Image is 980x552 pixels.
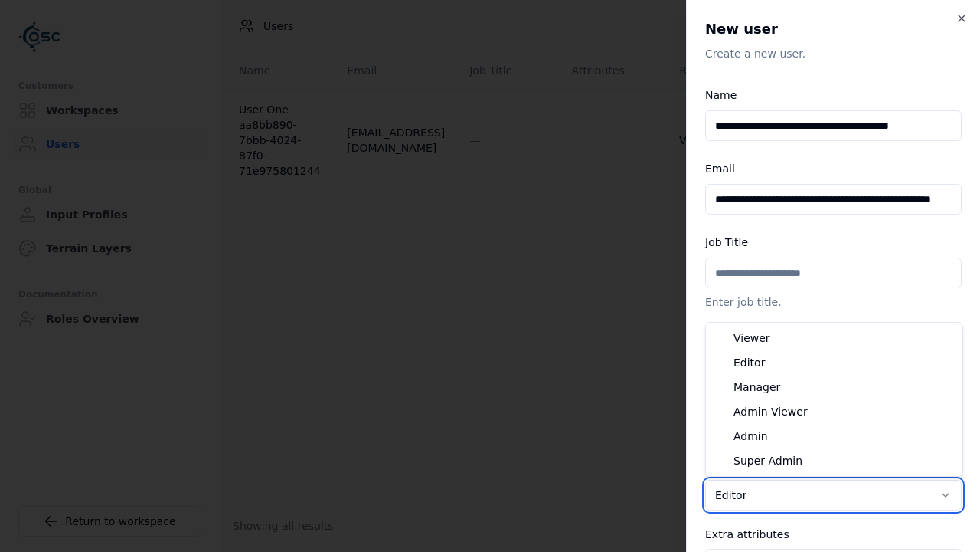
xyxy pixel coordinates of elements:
span: Admin [733,429,768,444]
span: Viewer [733,330,770,346]
span: Admin Viewer [733,404,808,419]
span: Super Admin [733,453,802,468]
span: Editor [733,355,765,370]
span: Manager [733,379,780,395]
